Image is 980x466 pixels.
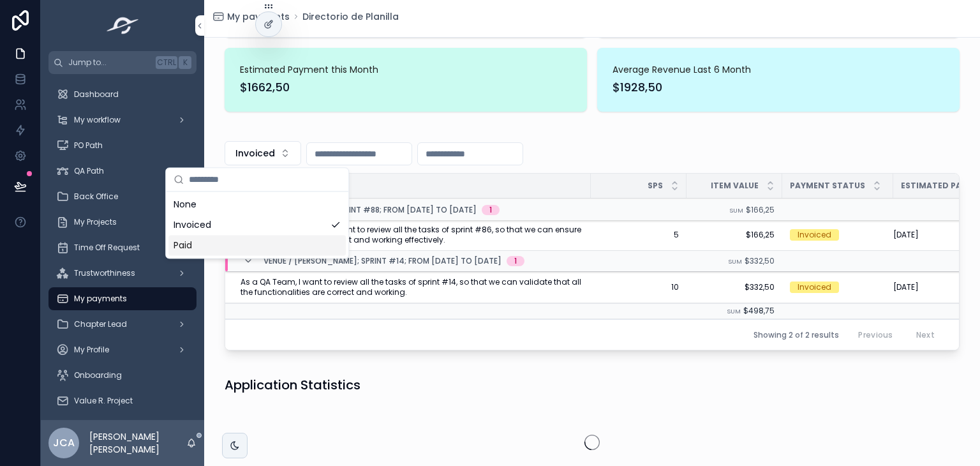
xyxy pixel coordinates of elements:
[743,305,775,316] span: $498,75
[711,181,759,191] span: Item value
[168,194,346,214] div: None
[754,330,839,340] span: Showing 2 of 2 results
[694,282,775,292] span: $332,50
[168,235,346,255] div: Paid
[264,256,501,266] span: Venue / [PERSON_NAME]; Sprint #14; From [DATE] to [DATE]
[48,185,197,208] a: Back Office
[240,63,572,76] span: Estimated Payment this Month
[74,370,122,380] span: Onboarding
[48,109,197,132] a: My workflow
[41,74,204,420] div: scrollable content
[48,262,197,285] a: Trustworthiness
[48,51,197,74] button: Jump to...CtrlK
[74,166,104,176] span: QA Path
[746,204,775,215] span: $166,25
[68,57,151,68] span: Jump to...
[180,57,190,68] span: K
[74,396,133,406] span: Value R. Project
[74,294,127,304] span: My payments
[235,147,275,160] span: Invoiced
[241,277,583,297] span: As a QA Team, I want to review all the tasks of sprint #14, so that we can validate that all the ...
[48,364,197,387] a: Onboarding
[745,255,775,266] span: $332,50
[489,205,492,215] div: 1
[612,63,944,76] span: Average Revenue Last 6 Month
[74,89,119,100] span: Dashboard
[302,10,399,23] a: Directorio de Planilla
[728,257,742,266] small: Sum
[612,79,944,96] span: $1928,50
[48,389,197,412] a: Value R. Project
[727,307,741,315] small: Sum
[225,141,301,165] button: Select Button
[798,229,831,241] div: Invoiced
[212,10,290,23] a: My payments
[48,134,197,157] a: PO Path
[74,140,103,151] span: PO Path
[241,225,583,245] span: As a QA team member, I want to review all the tasks of sprint #86, so that we can ensure all func...
[790,181,865,191] span: Payment status
[893,230,919,240] span: [DATE]
[648,181,663,191] span: SPs
[598,282,679,292] span: 10
[74,319,127,329] span: Chapter Lead
[598,230,679,240] span: 5
[74,192,118,202] span: Back Office
[74,217,117,227] span: My Projects
[48,313,197,336] a: Chapter Lead
[240,79,572,96] span: $1662,50
[798,282,831,293] div: Invoiced
[901,181,975,191] span: Estimated Payment Date
[166,192,348,258] div: Suggestions
[48,83,197,106] a: Dashboard
[74,115,121,125] span: My workflow
[227,10,290,23] span: My payments
[74,268,135,278] span: Trustworthiness
[156,56,177,69] span: Ctrl
[264,205,477,215] span: Singular Stories; Sprint #88; From [DATE] to [DATE]
[48,211,197,234] a: My Projects
[729,206,743,214] small: Sum
[225,376,360,394] h1: Application Statistics
[48,160,197,183] a: QA Path
[694,230,775,240] span: $166,25
[74,243,140,253] span: Time Off Request
[103,15,143,36] img: App logo
[514,256,517,266] div: 1
[48,338,197,361] a: My Profile
[893,282,919,292] span: [DATE]
[89,430,186,456] p: [PERSON_NAME] [PERSON_NAME]
[168,214,346,235] div: Invoiced
[53,435,75,451] span: JCA
[74,345,109,355] span: My Profile
[48,236,197,259] a: Time Off Request
[48,287,197,310] a: My payments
